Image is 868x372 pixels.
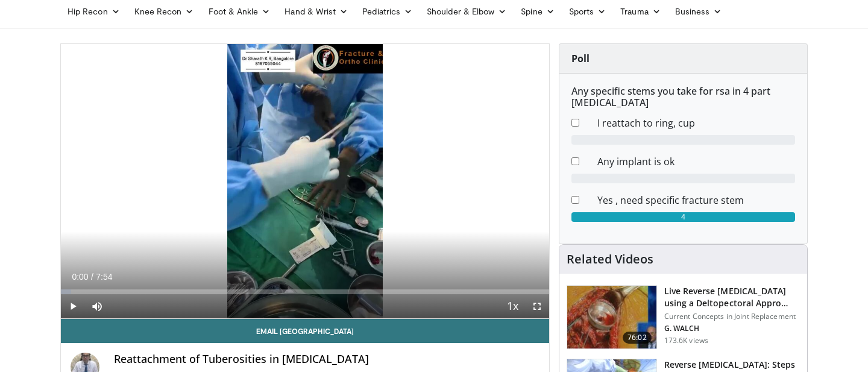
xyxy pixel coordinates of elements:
dd: Yes , need specific fracture stem [588,193,804,207]
h4: Reattachment of Tuberosities in [MEDICAL_DATA] [114,353,539,366]
p: G. WALCH [664,324,800,333]
h6: Any specific stems you take for rsa in 4 part [MEDICAL_DATA] [571,86,795,109]
h4: Related Videos [567,252,653,266]
a: 76:02 Live Reverse [MEDICAL_DATA] using a Deltopectoral Appro… Current Concepts in Joint Replacem... [567,285,800,349]
dd: I reattach to ring, cup [588,116,804,130]
div: Progress Bar [61,289,549,294]
div: 4 [571,212,795,222]
button: Fullscreen [525,294,549,318]
button: Mute [85,294,109,318]
dd: Any implant is ok [588,154,804,169]
video-js: Video Player [61,44,549,319]
span: 7:54 [96,272,112,282]
a: Email [GEOGRAPHIC_DATA] [61,319,549,343]
h3: Live Reverse [MEDICAL_DATA] using a Deltopectoral Appro… [664,285,800,309]
button: Play [61,294,85,318]
span: 76:02 [623,332,652,344]
span: 0:00 [72,272,88,282]
p: Current Concepts in Joint Replacement [664,312,800,321]
button: Playback Rate [501,294,525,318]
span: / [91,272,93,282]
strong: Poll [571,52,590,65]
p: 173.6K views [664,336,708,345]
img: 684033_3.png.150x105_q85_crop-smart_upscale.jpg [567,286,656,348]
